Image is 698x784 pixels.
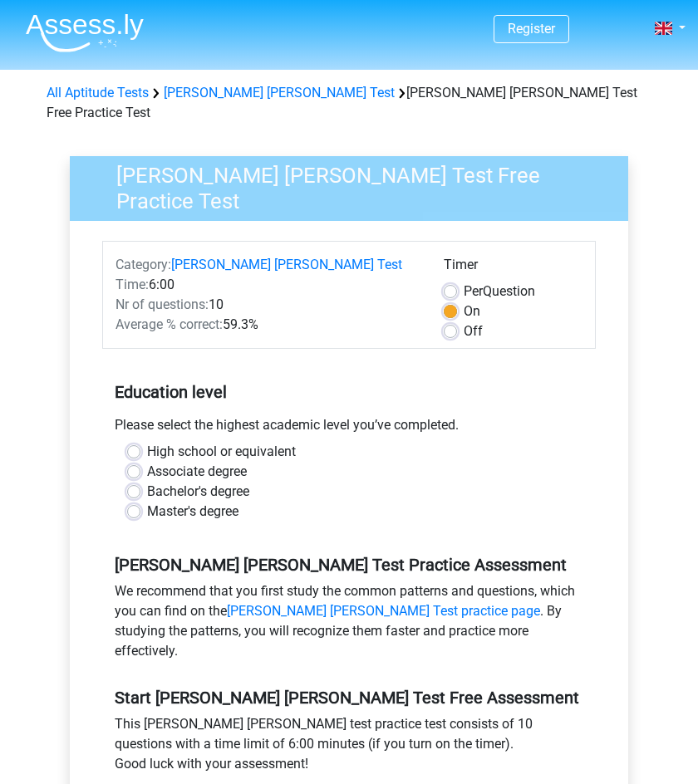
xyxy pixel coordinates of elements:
span: Time: [116,277,149,292]
div: 10 [103,295,431,315]
a: [PERSON_NAME] [PERSON_NAME] Test [164,85,395,100]
div: Timer [444,255,582,282]
label: Associate degree [147,462,247,482]
span: Average % correct: [116,316,223,332]
span: Category: [116,257,171,272]
img: Assessly [26,13,144,52]
a: [PERSON_NAME] [PERSON_NAME] Test [171,257,402,272]
a: All Aptitude Tests [47,85,149,100]
label: Bachelor's degree [147,482,249,502]
label: Question [464,282,535,301]
div: [PERSON_NAME] [PERSON_NAME] Test Free Practice Test [40,83,658,123]
span: Nr of questions: [116,296,209,312]
div: 59.3% [103,315,431,335]
label: High school or equivalent [147,442,296,462]
h5: [PERSON_NAME] [PERSON_NAME] Test Practice Assessment [115,555,583,575]
div: 6:00 [103,275,431,295]
div: This [PERSON_NAME] [PERSON_NAME] test practice test consists of 10 questions with a time limit of... [102,714,596,781]
h3: [PERSON_NAME] [PERSON_NAME] Test Free Practice Test [96,156,616,213]
label: On [464,301,480,321]
a: Register [508,21,555,37]
label: Off [464,321,483,341]
label: Master's degree [147,502,238,522]
span: Per [464,283,483,299]
div: Please select the highest academic level you’ve completed. [102,415,596,442]
h5: Start [PERSON_NAME] [PERSON_NAME] Test Free Assessment [115,688,583,708]
h5: Education level [115,375,583,409]
div: We recommend that you first study the common patterns and questions, which you can find on the . ... [102,581,596,668]
a: [PERSON_NAME] [PERSON_NAME] Test practice page [227,603,540,619]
